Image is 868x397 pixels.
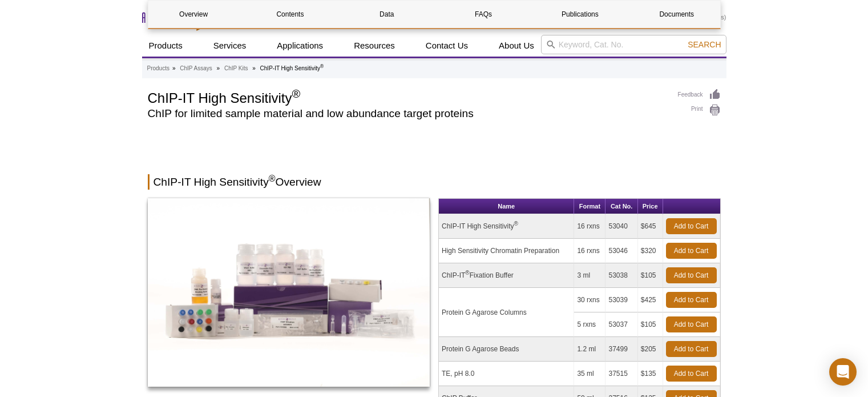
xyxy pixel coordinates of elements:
[638,337,663,362] td: $205
[678,104,721,117] a: Print
[224,63,248,74] a: ChIP Kits
[419,35,475,57] a: Contact Us
[269,174,276,183] sup: ®
[638,263,663,288] td: $105
[245,1,336,28] a: Contents
[605,239,637,263] td: 53046
[829,358,857,386] div: Open Intercom Messenger
[252,65,256,71] li: »
[148,174,721,190] h2: ChIP-IT High Sensitivity Overview
[148,1,239,28] a: Overview
[605,312,637,337] td: 53037
[465,270,469,276] sup: ®
[439,337,574,362] td: Protein G Agarose Beads
[439,214,574,239] td: ChIP-IT High Sensitivity
[438,1,528,28] a: FAQs
[605,337,637,362] td: 37499
[147,63,169,74] a: Products
[574,312,605,337] td: 5 rxns
[638,214,663,239] td: $645
[605,214,637,239] td: 53040
[439,199,574,214] th: Name
[514,220,518,227] sup: ®
[638,239,663,263] td: $320
[605,199,637,214] th: Cat No.
[439,263,574,288] td: ChIP-IT Fixation Buffer
[341,1,432,28] a: Data
[439,288,574,337] td: Protein G Agarose Columns
[678,89,721,101] a: Feedback
[638,362,663,386] td: $135
[574,199,605,214] th: Format
[666,218,717,234] a: Add to Cart
[574,337,605,362] td: 1.2 ml
[574,288,605,312] td: 30 rxns
[148,109,667,119] h2: ChIP for limited sample material and low abundance target proteins
[666,292,717,308] a: Add to Cart
[684,39,724,50] button: Search
[666,243,717,259] a: Add to Cart
[535,1,625,28] a: Publications
[180,63,212,74] a: ChIP Assays
[631,1,722,28] a: Documents
[347,35,402,57] a: Resources
[666,267,717,283] a: Add to Cart
[148,198,430,387] img: ChIP-IT High Sensitivity Kit
[666,341,717,357] a: Add to Cart
[605,263,637,288] td: 53038
[574,214,605,239] td: 16 rxns
[270,35,330,57] a: Applications
[605,362,637,386] td: 37515
[148,89,667,106] h1: ChIP-IT High Sensitivity
[207,35,253,57] a: Services
[574,239,605,263] td: 16 rxns
[439,362,574,386] td: TE, pH 8.0
[492,35,541,57] a: About Us
[666,366,717,382] a: Add to Cart
[217,65,220,71] li: »
[574,263,605,288] td: 3 ml
[172,65,176,71] li: »
[541,35,726,54] input: Keyword, Cat. No.
[605,288,637,312] td: 53039
[688,40,721,49] span: Search
[142,35,189,57] a: Products
[666,316,717,332] a: Add to Cart
[260,65,324,71] li: ChIP-IT High Sensitivity
[638,288,663,312] td: $425
[574,362,605,386] td: 35 ml
[638,312,663,337] td: $105
[292,87,300,100] sup: ®
[320,63,324,69] sup: ®
[638,199,663,214] th: Price
[439,239,574,263] td: High Sensitivity Chromatin Preparation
